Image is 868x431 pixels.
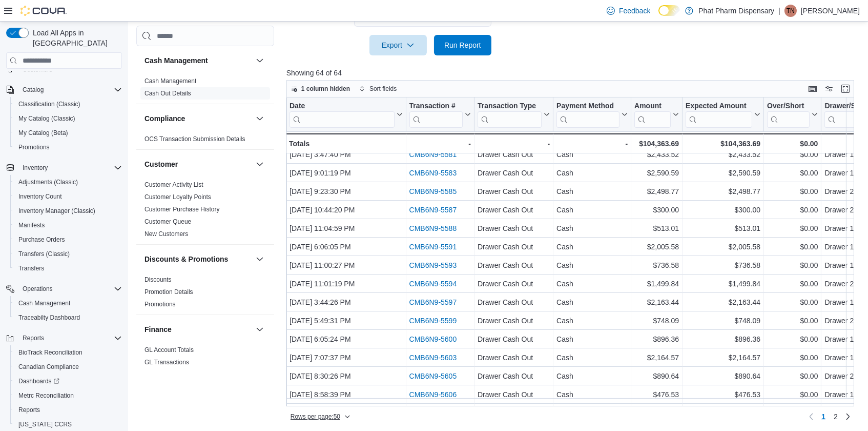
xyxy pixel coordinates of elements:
span: Inventory Count [14,190,122,203]
a: Customer Activity List [144,181,203,188]
a: Page 2 of 2 [830,408,842,425]
span: Run Report [444,40,481,50]
div: [DATE] 9:23:30 PM [290,185,403,198]
span: Catalog [23,86,44,94]
button: Compliance [254,112,266,125]
a: CMB6N9-5606 [409,390,457,399]
span: Sort fields [369,85,397,93]
span: Adjustments (Classic) [18,178,78,186]
button: Finance [144,324,252,335]
h3: Discounts & Promotions [144,254,228,264]
a: CMB6N9-5587 [409,206,457,214]
span: Traceabilty Dashboard [14,311,122,324]
h3: Compliance [144,113,185,124]
div: [DATE] 6:05:24 PM [290,333,403,345]
a: Transfers [14,262,48,275]
button: Over/Short [767,102,818,128]
div: $0.00 [767,167,818,179]
div: Compliance [136,133,274,149]
a: My Catalog (Classic) [14,112,79,125]
div: Payment Method [556,102,619,111]
div: $0.00 [767,259,818,271]
a: Dashboards [14,375,64,387]
span: Transfers (Classic) [14,248,122,260]
div: $890.64 [634,370,679,382]
div: Drawer Cash Out [478,315,550,327]
button: Compliance [144,113,252,124]
div: Over/Short [767,102,810,111]
div: Drawer Cash Out [478,148,550,161]
div: [DATE] 3:47:40 PM [290,148,403,161]
div: $513.01 [686,222,760,234]
div: Drawer Cash Out [478,185,550,198]
span: Purchase Orders [14,233,122,246]
div: Cash [556,241,628,253]
button: Catalog [18,84,48,96]
a: Promotions [144,301,176,308]
a: BioTrack Reconciliation [14,346,87,359]
button: Discounts & Promotions [144,254,252,264]
a: Customer Loyalty Points [144,193,211,201]
div: $896.36 [634,333,679,345]
div: Cash [556,278,628,290]
div: Drawer Cash Out [478,388,550,401]
button: Classification (Classic) [10,97,126,111]
span: My Catalog (Beta) [14,127,122,139]
a: Promotions [14,141,54,153]
a: Canadian Compliance [14,361,83,373]
div: $0.00 [767,241,818,253]
div: [DATE] 10:44:20 PM [290,204,403,216]
div: Transaction # [409,102,462,111]
span: 1 column hidden [301,85,350,93]
div: Drawer Cash Out [478,259,550,271]
button: BioTrack Reconciliation [10,345,126,360]
div: $104,363.69 [634,138,679,150]
div: $1,499.84 [686,278,760,290]
div: $476.53 [686,388,760,401]
span: Inventory [18,162,122,174]
div: $0.00 [767,388,818,401]
span: Cash Management [14,297,122,309]
div: Payment Method [556,102,619,128]
span: Load All Apps in [GEOGRAPHIC_DATA] [29,28,122,48]
div: $748.09 [634,315,679,327]
div: $0.00 [767,370,818,382]
a: CMB6N9-5585 [409,187,457,195]
div: Cash [556,315,628,327]
span: Operations [18,283,122,295]
span: [US_STATE] CCRS [18,420,72,428]
a: CMB6N9-5599 [409,317,457,325]
div: $1,499.84 [634,278,679,290]
span: Rows per page : 50 [291,413,340,421]
span: Catalog [18,84,122,96]
img: Cova [20,6,67,16]
div: $513.01 [634,222,679,234]
div: Cash [556,167,628,179]
div: Amount [634,102,671,111]
div: $0.00 [767,351,818,364]
span: Transfers [18,264,44,272]
a: Promotion Details [144,288,193,296]
a: CMB6N9-5588 [409,224,457,232]
div: Drawer Cash Out [478,351,550,364]
span: Export [376,35,421,55]
div: $748.09 [686,315,760,327]
div: Cash [556,388,628,401]
div: $0.00 [767,148,818,161]
h3: Finance [144,324,172,335]
div: Drawer Cash Out [478,370,550,382]
span: Inventory Count [18,192,62,201]
div: $0.00 [767,315,818,327]
p: [PERSON_NAME] [801,5,860,17]
span: 1 [821,412,825,422]
span: Canadian Compliance [14,361,122,373]
div: Expected Amount [686,102,752,111]
a: CMB6N9-5597 [409,298,457,306]
button: My Catalog (Beta) [10,126,126,140]
a: CMB6N9-5591 [409,243,457,251]
span: Reports [18,406,40,414]
div: Totals [289,138,403,150]
span: Cash Management [18,299,70,307]
button: Operations [2,282,126,296]
button: Cash Management [254,54,266,67]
